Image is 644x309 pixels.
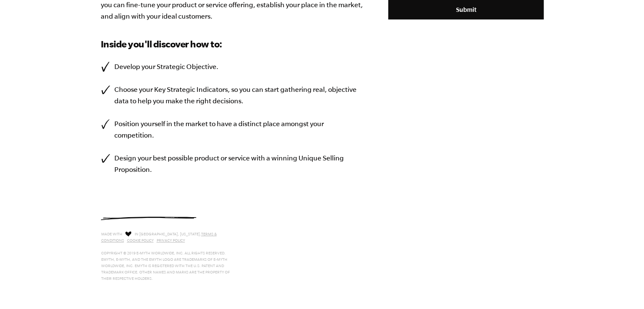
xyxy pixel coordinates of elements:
li: Position yourself in the market to have a distinct place amongst your competition. [101,118,363,141]
a: Terms & Conditions [101,232,217,243]
li: Design your best possible product or service with a winning Unique Selling Proposition. [101,152,363,175]
a: Privacy Policy [157,238,185,243]
li: Develop your Strategic Objective. [101,61,363,72]
li: Choose your Key Strategic Indicators, so you can start gathering real, objective data to help you... [101,84,363,107]
p: Made with in [GEOGRAPHIC_DATA], [US_STATE]. Copyright © 2019 E-Myth Worldwide, Inc. All rights re... [101,230,235,282]
iframe: Chat Widget [602,268,644,309]
h3: Inside you'll discover how to: [101,37,363,51]
a: Cookie Policy [127,238,154,243]
img: Love [125,231,131,237]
